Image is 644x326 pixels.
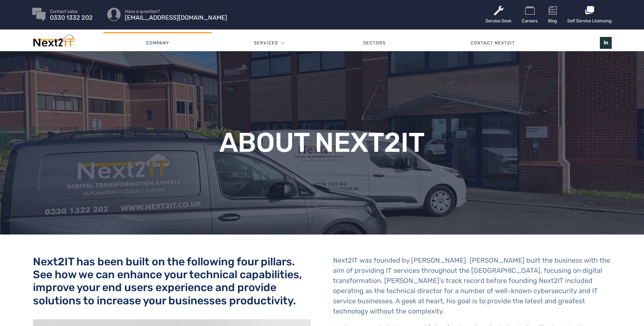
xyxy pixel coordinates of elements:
[177,129,467,156] h1: About Next2IT
[333,255,611,316] p: Next2IT was founded by [PERSON_NAME]. [PERSON_NAME] built the business with the aim of providing ...
[125,9,227,20] a: Have a question? [EMAIL_ADDRESS][DOMAIN_NAME]
[50,9,93,14] span: Contact sales
[33,255,311,307] h2: Next2IT has been built on the following four pillars. See how we can enhance your technical capab...
[428,33,557,53] a: Contact Next2IT
[125,9,227,14] span: Have a question?
[254,33,278,53] a: Services
[32,35,75,50] img: Next2IT
[320,33,428,53] a: Sectors
[125,16,227,20] span: [EMAIL_ADDRESS][DOMAIN_NAME]
[104,33,211,53] a: Company
[50,16,93,20] span: 0330 1332 202
[50,9,93,20] a: Contact sales 0330 1332 202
